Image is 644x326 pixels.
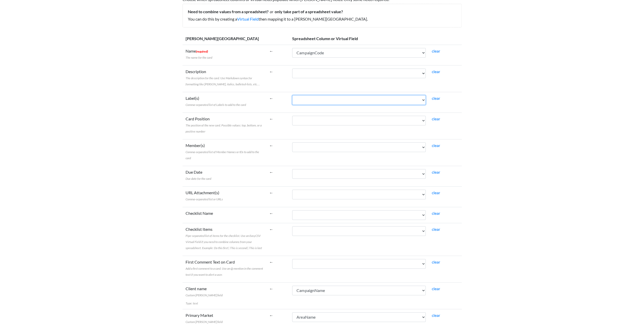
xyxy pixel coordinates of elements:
td: ← [266,92,289,112]
span: Add a first comment to a card. Use an @ mention in the comment text if you want to alert a user. [186,267,263,276]
label: Card Position [186,116,263,134]
iframe: Drift Widget Chat Controller [619,301,638,320]
span: Type: text [186,301,198,305]
span: Pipe-separated list of items for the checklist. Use an EasyCSV Virtual Field if you need to combi... [186,234,262,250]
span: Comma-separated list or URLs [186,197,223,201]
span: Custom [PERSON_NAME] field [186,320,223,324]
a: clear [432,69,440,74]
a: clear [432,143,440,148]
td: ← [266,112,289,139]
span: The description for the card. Use Markdown syntax for formatting like [PERSON_NAME], italics, bul... [186,76,260,86]
td: ← [266,186,289,207]
td: ← [266,207,289,223]
i: or [269,9,275,14]
label: Checklist Name [186,210,213,216]
a: clear [432,259,440,264]
td: ← [266,45,289,65]
td: ← [266,139,289,166]
label: URL Attachment(s) [186,190,223,202]
a: clear [432,286,440,291]
a: clear [432,96,440,101]
span: (required) [196,50,208,53]
label: Client name [186,286,223,298]
span: Due date for the card [186,177,211,181]
td: ← [266,166,289,186]
th: [PERSON_NAME][GEOGRAPHIC_DATA] [183,32,266,45]
a: clear [432,48,440,53]
a: clear [432,227,440,232]
label: Name [186,48,212,60]
label: First Comment Text on Card [186,259,263,277]
label: Description [186,69,263,87]
td: ← [266,256,289,282]
p: You can do this by creating a then mapping it to a [PERSON_NAME][GEOGRAPHIC_DATA]. [188,16,456,22]
span: Custom [PERSON_NAME] field [186,293,223,297]
td: ← [266,282,289,309]
a: clear [432,211,440,216]
a: clear [432,170,440,174]
td: ← [266,65,289,92]
label: Label(s) [186,95,246,107]
a: clear [432,313,440,318]
label: Checklist Items [186,226,263,251]
span: Comma-separated list of Labels to add to the card [186,103,246,107]
a: clear [432,190,440,195]
a: Virtual Field [237,17,259,21]
label: Primary Market [186,312,223,324]
td: ← [266,223,289,256]
a: clear [432,116,440,121]
th: Spreadsheet Column or Virtual Field [289,32,461,45]
label: Member(s) [186,142,263,161]
h5: Need to combine values from a spreadsheet? only take part of a spreadsheet value? [188,9,456,14]
span: The position of the new card. Possible values: top, bottom, or a positive number [186,123,262,133]
span: The name for the card [186,56,212,59]
label: Due Date [186,169,211,181]
span: Comma-separated list of Member Names or IDs to add to the card [186,150,259,160]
